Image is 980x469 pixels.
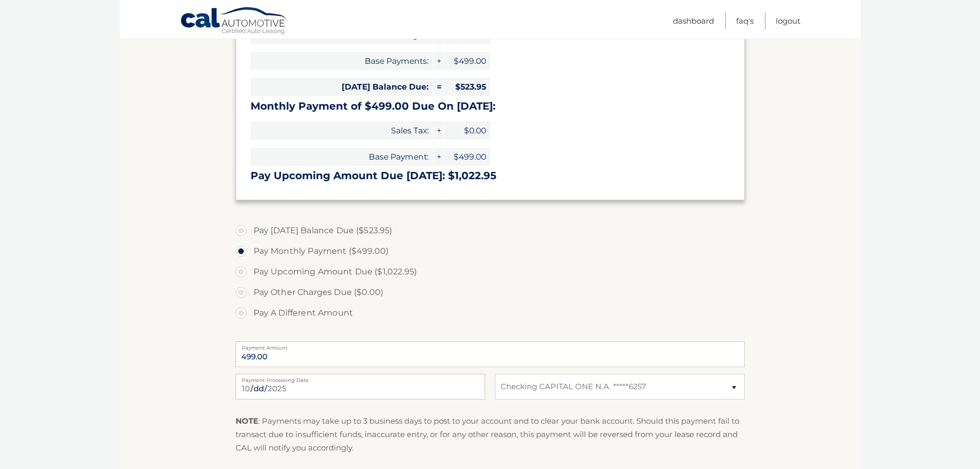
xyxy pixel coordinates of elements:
span: + [433,121,443,140]
a: FAQ's [736,12,754,29]
label: Pay A Different Amount [236,303,745,323]
strong: NOTE [236,416,258,426]
span: Sales Tax: [251,121,433,140]
a: Cal Automotive [180,7,288,37]
h3: Pay Upcoming Amount Due [DATE]: $1,022.95 [251,169,730,182]
a: Logout [776,12,800,29]
span: Base Payment: [251,148,433,166]
span: $523.95 [444,78,490,96]
label: Pay Upcoming Amount Due ($1,022.95) [236,262,745,282]
span: $499.00 [444,52,490,70]
span: $499.00 [444,148,490,166]
label: Payment Processing Date [236,374,485,382]
span: [DATE] Balance Due: [251,78,433,96]
label: Pay Other Charges Due ($0.00) [236,282,745,303]
label: Pay Monthly Payment ($499.00) [236,241,745,262]
span: $0.00 [444,121,490,140]
p: : Payments may take up to 3 business days to post to your account and to clear your bank account.... [236,414,745,455]
h3: Monthly Payment of $499.00 Due On [DATE]: [251,100,730,113]
input: Payment Amount [236,341,745,367]
span: = [433,78,443,96]
span: Base Payments: [251,52,433,70]
input: Payment Date [236,374,485,399]
label: Pay [DATE] Balance Due ($523.95) [236,220,745,241]
span: + [433,52,443,70]
span: + [433,148,443,166]
label: Payment Amount [236,341,745,350]
a: Dashboard [673,12,714,29]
